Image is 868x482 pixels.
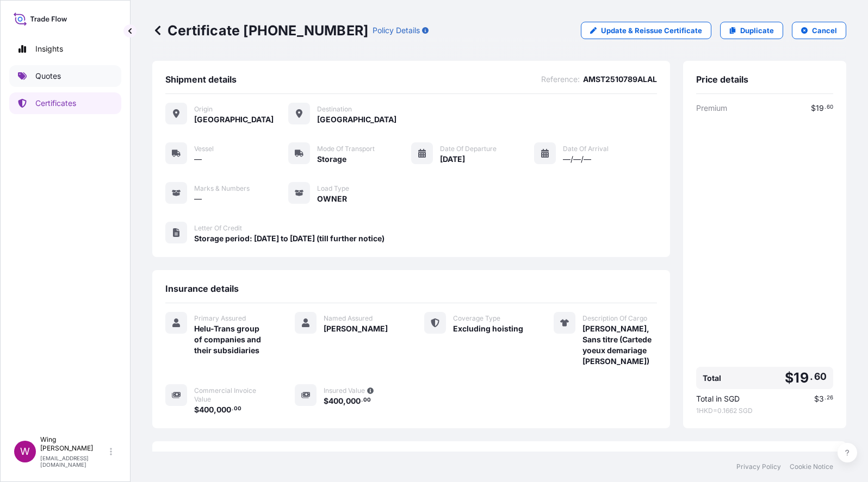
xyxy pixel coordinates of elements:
span: [DATE] [440,154,465,165]
span: Storage period: [DATE] to [DATE] (till further notice) [194,233,385,244]
span: Total [703,373,721,384]
span: Destination [317,105,352,114]
span: Marks & Numbers [194,184,250,193]
span: Total in SGD [696,393,740,404]
a: Duplicate [720,22,783,39]
span: —/—/— [563,154,591,165]
span: 00 [363,398,371,402]
span: . [361,398,363,402]
span: $ [814,395,819,403]
span: . [824,105,826,109]
span: , [214,406,216,414]
span: 000 [216,406,231,414]
span: 60 [827,105,833,109]
span: . [232,407,233,411]
span: [PERSON_NAME] [324,323,388,334]
p: Quotes [35,71,61,82]
span: Origin [194,105,213,114]
p: Cancel [812,25,837,36]
a: Update & Reissue Certificate [581,22,711,39]
span: Primary Assured [194,314,246,323]
span: $ [811,104,816,112]
a: Insights [9,38,121,60]
span: 19 [793,371,808,385]
a: Privacy Policy [736,462,781,471]
span: . [824,396,826,400]
span: 00 [234,407,241,411]
span: 1 HKD = 0.1662 SGD [696,406,833,415]
span: Storage [317,154,346,165]
span: . [810,373,813,380]
span: Vessel [194,145,214,153]
span: W [20,446,30,457]
span: 26 [827,396,833,400]
span: 3 [819,395,824,403]
p: Certificates [35,98,76,109]
span: — [194,193,202,204]
span: Load Type [317,184,349,193]
span: Mode of Transport [317,145,375,153]
a: Cookie Notice [790,462,833,471]
span: 400 [199,406,214,414]
p: Update & Reissue Certificate [601,25,702,36]
a: Quotes [9,65,121,87]
span: — [194,154,202,165]
a: Certificates [9,92,121,114]
span: Description Of Cargo [582,314,647,323]
span: AMST2510789ALAL [583,74,657,85]
span: Letter of Credit [194,224,242,233]
span: 60 [814,373,827,380]
span: Excluding hoisting [453,323,523,334]
p: Wing [PERSON_NAME] [40,435,108,453]
span: 400 [328,397,343,405]
span: Premium [696,103,727,114]
span: OWNER [317,193,347,204]
p: Insights [35,43,63,54]
p: Certificate [PHONE_NUMBER] [152,22,368,39]
span: Date of Arrival [563,145,609,153]
button: Cancel [792,22,846,39]
span: Coverage Type [453,314,500,323]
span: , [343,397,346,405]
span: Reference : [541,74,580,85]
span: $ [324,397,328,405]
p: [EMAIL_ADDRESS][DOMAIN_NAME] [40,455,108,468]
span: Date of Departure [440,145,497,153]
p: Duplicate [740,25,774,36]
span: Helu-Trans group of companies and their subsidiaries [194,323,269,356]
span: Insured Value [324,386,365,395]
span: [PERSON_NAME], Sans titre (Cartede yoeux demariage [PERSON_NAME]) [582,323,657,367]
span: $ [194,406,199,414]
span: [GEOGRAPHIC_DATA] [317,114,396,125]
span: $ [785,371,793,385]
p: Policy Details [373,25,420,36]
span: Price details [696,74,748,85]
span: Shipment details [165,74,237,85]
span: Named Assured [324,314,373,323]
span: Insurance details [165,283,239,294]
span: [GEOGRAPHIC_DATA] [194,114,274,125]
span: 000 [346,397,361,405]
span: Commercial Invoice Value [194,386,269,404]
span: 19 [816,104,824,112]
